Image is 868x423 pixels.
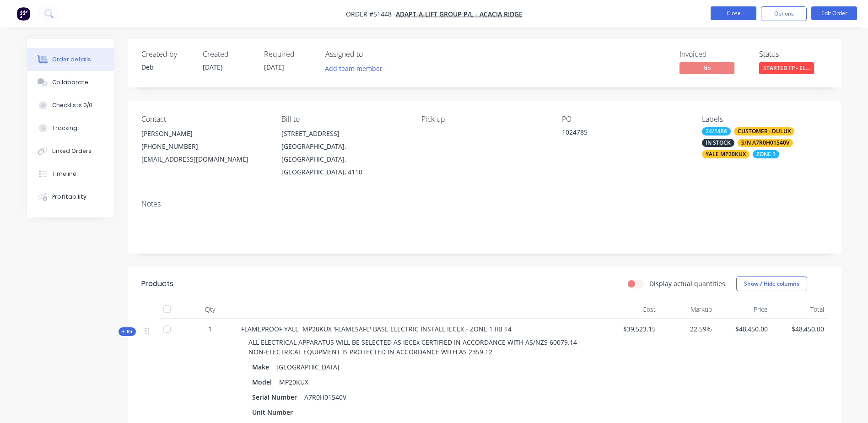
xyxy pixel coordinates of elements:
[141,127,267,140] div: [PERSON_NAME]
[141,115,267,124] div: Contact
[141,153,267,166] div: [EMAIL_ADDRESS][DOMAIN_NAME]
[52,147,92,155] div: Linked Orders
[759,62,814,74] span: STARTED FP - EL...
[52,101,92,109] div: Checklists 0/0
[396,10,523,18] a: ADAPT-A-LIFT GROUP P/L - ACACIA RIDGE
[252,406,297,419] div: Unit Number
[281,127,407,179] div: [STREET_ADDRESS][GEOGRAPHIC_DATA], [GEOGRAPHIC_DATA], [GEOGRAPHIC_DATA], 4110
[52,55,91,64] div: Order details
[27,117,114,140] button: Tracking
[27,48,114,71] button: Order details
[702,115,827,124] div: Labels
[264,50,314,59] div: Required
[52,124,77,132] div: Tracking
[252,375,275,389] div: Model
[702,139,734,147] div: IN STOCK
[562,115,687,124] div: PO
[753,150,779,158] div: ZONE 1
[811,6,857,20] button: Edit Order
[16,7,30,21] img: Factory
[52,193,86,201] div: Profitability
[208,324,212,334] span: 1
[119,327,136,336] div: Kit
[761,6,807,21] button: Options
[659,300,716,319] div: Markup
[252,360,273,374] div: Make
[141,200,828,208] div: Notes
[320,62,387,75] button: Add team member
[301,390,350,404] div: A7R0H01540V
[607,324,656,334] span: $39,523.15
[275,375,312,389] div: MP20KUX
[252,390,301,404] div: Serial Number
[121,328,133,335] span: Kit
[325,50,417,59] div: Assigned to
[716,300,772,319] div: Price
[273,360,343,374] div: [GEOGRAPHIC_DATA]
[52,78,88,87] div: Collaborate
[141,278,173,289] div: Products
[719,324,768,334] span: $48,450.00
[421,115,547,124] div: Pick up
[325,62,388,75] button: Add team member
[52,170,76,178] div: Timeline
[27,140,114,163] button: Linked Orders
[663,324,712,334] span: 22.59%
[281,127,407,140] div: [STREET_ADDRESS]
[562,127,676,140] div: 1024785
[649,279,725,288] label: Display actual quantities
[679,62,734,74] span: No
[141,127,267,166] div: [PERSON_NAME][PHONE_NUMBER][EMAIL_ADDRESS][DOMAIN_NAME]
[702,150,749,158] div: YALE MP20KUX
[346,10,396,18] span: Order #51448 -
[738,139,793,147] div: S/N A7R0H01540V
[771,300,828,319] div: Total
[736,277,807,291] button: Show / Hide columns
[27,163,114,185] button: Timeline
[711,6,756,20] button: Close
[183,300,237,319] div: Qty
[141,140,267,153] div: [PHONE_NUMBER]
[27,185,114,208] button: Profitability
[27,71,114,94] button: Collaborate
[141,62,192,72] div: Deb
[203,63,223,71] span: [DATE]
[775,324,824,334] span: $48,450.00
[241,325,512,333] span: FLAMEPROOF YALE MP20KUX 'FLAMESAFE' BASE ELECTRIC INSTALL IECEX - ZONE 1 IIB T4
[679,50,748,59] div: Invoiced
[702,127,731,136] div: 24/1486
[141,50,192,59] div: Created by
[264,63,284,71] span: [DATE]
[27,94,114,117] button: Checklists 0/0
[281,115,407,124] div: Bill to
[281,140,407,179] div: [GEOGRAPHIC_DATA], [GEOGRAPHIC_DATA], [GEOGRAPHIC_DATA], 4110
[248,338,579,356] span: ALL ELECTRICAL APPARATUS WILL BE SELECTED AS IECEx CERTIFIED IN ACCORDANCE WITH AS/NZS 60079.14 N...
[604,300,660,319] div: Cost
[734,127,794,136] div: CUSTOMER : DULUX
[759,62,814,76] button: STARTED FP - EL...
[759,50,828,59] div: Status
[203,50,253,59] div: Created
